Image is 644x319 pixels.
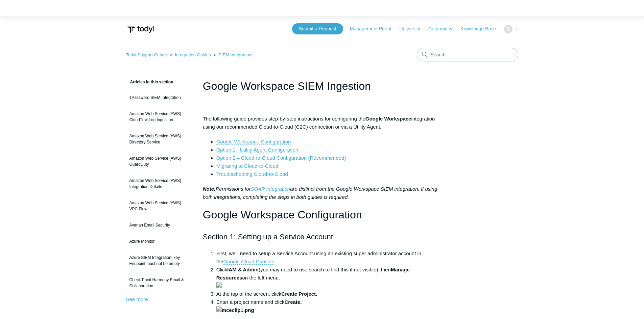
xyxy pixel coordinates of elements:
a: Migrating to Cloud-to-Cloud [216,163,278,169]
strong: Note: [203,186,216,192]
a: University [399,25,427,32]
a: Integration Guides [175,52,211,57]
a: Management Portal [350,25,398,32]
h1: Google Workspace SIEM Ingestion [203,78,442,94]
img: mceclip1.png [216,306,254,314]
a: Amazon Web Service (AWS) CloudTrail Log Ingestion [126,107,193,126]
a: Todyl Support Center [126,52,167,57]
a: Google Workspace Configuration [216,139,291,145]
strong: Google Workspace [365,116,411,122]
h1: Google Workspace Configuration [203,206,442,223]
a: Community [428,25,459,32]
a: SOAR integration [251,186,290,192]
a: Amazon Web Service (AWS) VPC Flow [126,196,193,215]
img: 40195907996051 [216,282,222,288]
input: Search [417,48,518,61]
li: Integration Guides [168,52,212,57]
li: Click (you may need to use search to find this if not visible), then on the left menu. [216,266,442,290]
strong: Create Project. [281,291,317,297]
a: SIEM Integrations [219,52,254,57]
span: The following guide provides step-by-step instructions for configuring the integration using our ... [203,116,435,130]
strong: IAM & Admin [227,267,259,272]
li: Enter a project name and click [216,298,442,314]
a: Amazon Web Service (AWS) Directory Service [126,130,193,149]
a: Option 1 - Utility Agent Configuration [216,147,299,153]
span: Articles in this section [126,80,173,84]
a: Knowledge Base [460,25,503,32]
a: Submit a Request [292,23,343,34]
h2: Section 1: Setting up a Service Account [203,231,442,243]
a: Avanan Email Security [126,219,193,232]
a: Troubleshooting Cloud-to-Cloud [216,171,288,177]
a: Check Point Harmony Email & Collaboration [126,273,193,292]
a: 1Password SIEM Integration [126,91,193,104]
a: Amazon Web Service (AWS) Integration Details [126,174,193,193]
strong: Create. [216,299,302,313]
li: SIEM Integrations [212,52,254,57]
a: Azure Monitor [126,235,193,248]
li: At the top of the screen, click [216,290,442,298]
a: Amazon Web Service (AWS) GuardDuty [126,152,193,171]
li: First, we'll need to setup a Service Account using an existing super administrator account in the [216,249,442,266]
a: See more [126,296,148,302]
a: Azure SIEM Integration: key Endpoint must not be empty [126,251,193,270]
em: Permissions for are distinct from the Google Workspace SIEM integration. If using both integratio... [203,186,437,200]
a: Option 2 – Cloud-to-Cloud Configuration (Recommended) [216,155,346,161]
a: Google Cloud Console [223,259,275,265]
li: Todyl Support Center [126,52,169,57]
img: Todyl Support Center Help Center home page [126,23,155,35]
